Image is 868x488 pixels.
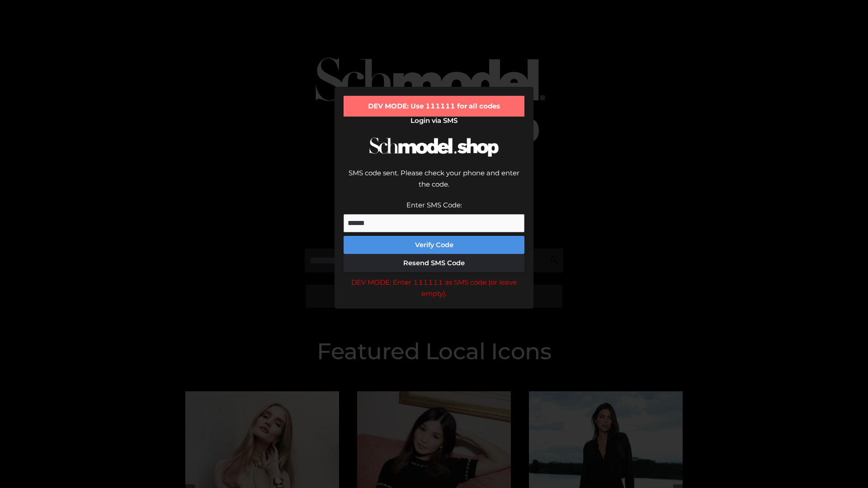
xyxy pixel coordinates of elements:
div: SMS code sent. Please check your phone and enter the code. [344,167,524,199]
img: Schmodel Logo [366,129,502,165]
label: Enter SMS Code: [406,201,462,209]
button: Resend SMS Code [344,254,524,272]
div: DEV MODE: Use 111111 for all codes [344,96,524,117]
button: Verify Code [344,236,524,254]
h2: Login via SMS [344,117,524,125]
div: DEV MODE: Enter 111111 as SMS code (or leave empty). [344,277,524,300]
